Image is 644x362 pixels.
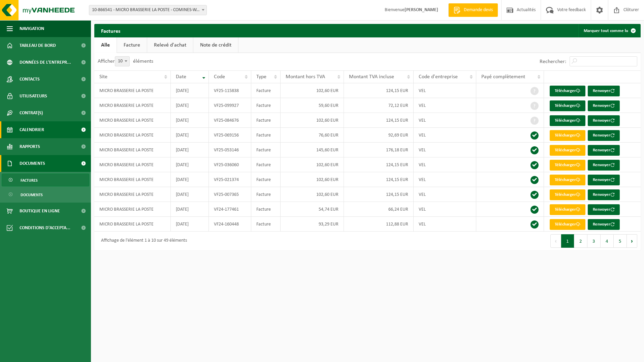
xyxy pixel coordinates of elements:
[588,130,620,141] button: Renvoyer
[414,217,476,232] td: VEL
[578,24,640,37] button: Marquer tout comme lu
[171,157,209,172] td: [DATE]
[414,157,476,172] td: VEL
[209,143,251,157] td: VF25-053146
[89,5,207,15] span: 10-866541 - MICRO BRASSERIE LA POSTE - COMINES-WARNETON
[588,204,620,215] button: Renvoyer
[550,100,585,111] a: Télécharger
[281,217,344,232] td: 93,29 EUR
[171,113,209,128] td: [DATE]
[20,219,70,236] span: Conditions d'accepta...
[588,219,620,230] button: Renvoyer
[344,113,414,128] td: 124,15 EUR
[588,100,620,111] button: Renvoyer
[286,74,325,80] span: Montant hors TVA
[281,202,344,217] td: 54,74 EUR
[588,145,620,156] button: Renvoyer
[209,98,251,113] td: VF25-099927
[209,83,251,98] td: VF25-115838
[344,157,414,172] td: 124,15 EUR
[20,121,44,138] span: Calendrier
[550,189,585,200] a: Télécharger
[89,5,206,15] span: 10-866541 - MICRO BRASSERIE LA POSTE - COMINES-WARNETON
[344,98,414,113] td: 72,12 EUR
[147,37,193,53] a: Relevé d'achat
[251,202,281,217] td: Facture
[414,83,476,98] td: VEL
[20,155,45,172] span: Documents
[251,128,281,143] td: Facture
[209,187,251,202] td: VF25-007365
[281,128,344,143] td: 76,60 EUR
[20,71,40,88] span: Contacts
[20,20,44,37] span: Navigation
[251,217,281,232] td: Facture
[281,83,344,98] td: 102,60 EUR
[94,113,171,128] td: MICRO BRASSERIE LA POSTE
[344,217,414,232] td: 112,88 EUR
[251,172,281,187] td: Facture
[20,54,71,71] span: Données de l'entrepr...
[171,128,209,143] td: [DATE]
[20,203,60,219] span: Boutique en ligne
[588,160,620,171] button: Renvoyer
[20,138,40,155] span: Rapports
[99,74,107,80] span: Site
[94,37,117,53] a: Alle
[251,113,281,128] td: Facture
[414,143,476,157] td: VEL
[349,74,394,80] span: Montant TVA incluse
[414,187,476,202] td: VEL
[588,189,620,200] button: Renvoyer
[94,157,171,172] td: MICRO BRASSERIE LA POSTE
[281,98,344,113] td: 59,60 EUR
[414,113,476,128] td: VEL
[171,83,209,98] td: [DATE]
[21,188,43,201] span: Documents
[414,98,476,113] td: VEL
[171,217,209,232] td: [DATE]
[94,128,171,143] td: MICRO BRASSERIE LA POSTE
[209,113,251,128] td: VF25-084676
[256,74,266,80] span: Type
[2,174,89,186] a: Factures
[20,88,47,104] span: Utilisateurs
[550,175,585,185] a: Télécharger
[419,74,458,80] span: Code d'entreprise
[344,143,414,157] td: 176,18 EUR
[115,56,130,66] span: 10
[588,86,620,96] button: Renvoyer
[251,143,281,157] td: Facture
[550,219,585,230] a: Télécharger
[448,3,498,17] a: Demande devis
[209,217,251,232] td: VF24-160448
[115,57,129,66] span: 10
[414,202,476,217] td: VEL
[281,113,344,128] td: 102,60 EUR
[405,7,438,12] strong: [PERSON_NAME]
[94,202,171,217] td: MICRO BRASSERIE LA POSTE
[94,24,127,37] h2: Factures
[209,202,251,217] td: VF24-177461
[561,234,574,248] button: 1
[21,174,38,187] span: Factures
[94,187,171,202] td: MICRO BRASSERIE LA POSTE
[481,74,525,80] span: Payé complètement
[214,74,225,80] span: Code
[209,157,251,172] td: VF25-036060
[171,98,209,113] td: [DATE]
[614,234,627,248] button: 5
[193,37,238,53] a: Note de crédit
[281,157,344,172] td: 102,60 EUR
[251,98,281,113] td: Facture
[251,157,281,172] td: Facture
[94,217,171,232] td: MICRO BRASSERIE LA POSTE
[414,172,476,187] td: VEL
[344,172,414,187] td: 124,15 EUR
[281,172,344,187] td: 102,60 EUR
[176,74,186,80] span: Date
[209,128,251,143] td: VF25-069156
[171,172,209,187] td: [DATE]
[281,187,344,202] td: 102,60 EUR
[540,59,566,64] label: Rechercher:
